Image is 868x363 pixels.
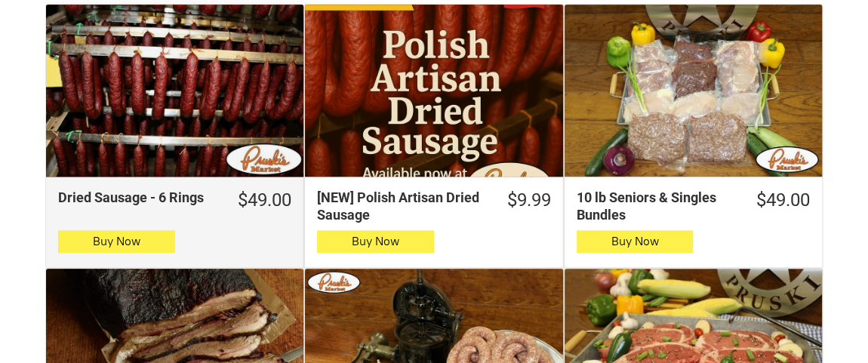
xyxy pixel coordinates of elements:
a: [NEW] Polish Artisan Dried Sausage [305,5,562,177]
a: $49.00Dried Sausage - 6 Rings [46,189,303,212]
div: $49.00 [238,189,291,212]
a: $9.99[NEW] Polish Artisan Dried Sausage [305,189,562,224]
button: Buy Now [317,230,434,253]
button: Buy Now [58,230,175,253]
a: $49.0010 lb Seniors & Singles Bundles [565,189,822,224]
div: Dried Sausage - 6 Rings [58,189,214,206]
div: $9.99 [507,189,551,212]
div: [NEW] Polish Artisan Dried Sausage [317,189,483,224]
span: Buy Now [611,234,658,248]
a: Dried Sausage - 6 Rings [46,5,303,177]
div: 10 lb Seniors & Singles Bundles [577,189,733,224]
button: Buy Now [577,230,694,253]
span: Buy Now [93,234,140,248]
a: 10 lb Seniors &amp; Singles Bundles [565,5,822,177]
span: Buy Now [352,234,399,248]
div: $49.00 [756,189,810,212]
